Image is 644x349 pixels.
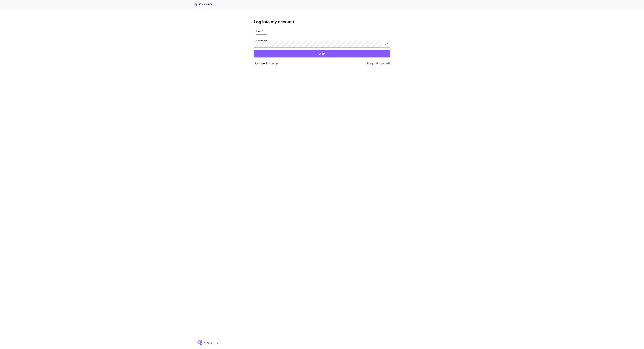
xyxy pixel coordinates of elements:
[268,61,278,66] button: Sign up
[254,61,278,66] p: New user?
[256,30,263,32] label: Email
[204,341,220,345] p: © 2025, [URL]
[254,50,390,57] button: Login
[254,19,390,24] h3: Log into my account
[256,39,267,42] label: Password
[384,41,390,47] button: toggle password visibility
[367,61,390,66] button: Forgot Password?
